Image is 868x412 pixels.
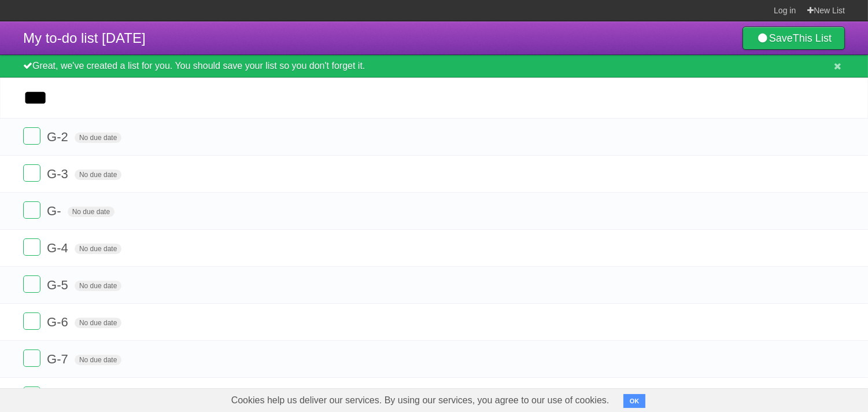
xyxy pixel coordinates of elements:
label: Done [23,350,40,367]
b: This List [793,32,832,44]
a: SaveThis List [743,27,845,50]
span: No due date [75,133,121,143]
span: My to-do list [DATE] [23,30,146,46]
label: Done [23,127,40,145]
span: Cookies help us deliver our services. By using our services, you agree to our use of cookies. [220,389,621,412]
span: No due date [75,318,121,328]
span: G-4 [47,241,71,255]
button: OK [623,394,646,408]
span: No due date [75,170,121,180]
label: Done [23,312,40,330]
label: Done [23,201,40,219]
label: Done [23,164,40,182]
span: No due date [75,244,121,254]
span: No due date [75,355,121,365]
label: Done [23,275,40,293]
label: Done [23,387,40,404]
span: G-6 [47,315,71,329]
label: Done [23,238,40,256]
span: No due date [68,207,114,217]
span: G-3 [47,167,71,181]
span: G-5 [47,278,71,292]
span: No due date [75,281,121,291]
span: G-2 [47,130,71,144]
span: G- [47,204,64,218]
span: G-7 [47,352,71,366]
